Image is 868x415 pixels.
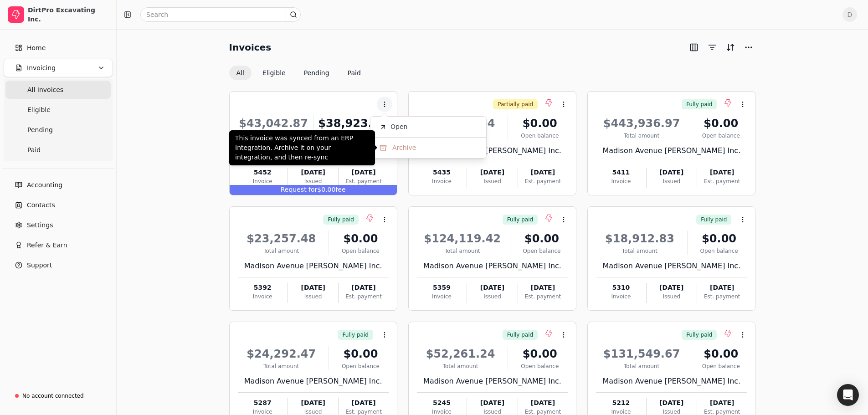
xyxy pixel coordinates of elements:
div: [DATE] [647,168,697,177]
div: [DATE] [647,283,697,292]
div: [DATE] [697,398,747,408]
div: Madison Avenue [PERSON_NAME] Inc. [417,376,568,387]
div: 5245 [417,398,467,408]
span: Contacts [27,200,55,210]
div: Est. payment [339,177,388,185]
div: DirtPro Excavating Inc. [28,5,108,24]
div: [DATE] [518,168,568,177]
div: Est. payment [518,177,568,185]
span: Fully paid [507,215,533,224]
div: Madison Avenue [PERSON_NAME] Inc. [417,261,568,272]
div: Invoice [596,177,646,185]
div: Total amount [417,362,504,370]
div: [DATE] [288,168,338,177]
a: All Invoices [5,81,111,99]
div: Est. payment [339,292,388,301]
button: D [842,7,857,22]
div: $124,119.42 [417,231,508,247]
a: Eligible [5,101,111,119]
button: Refer & Earn [4,236,113,254]
div: $0.00 [695,115,747,132]
div: Open balance [512,132,568,140]
h2: Invoices [229,40,272,55]
span: Settings [27,220,53,230]
span: Fully paid [507,331,533,339]
div: $52,261.24 [417,346,504,362]
div: $0.00 [516,231,568,247]
div: Est. payment [518,292,568,301]
button: All [229,66,252,80]
div: Invoice [596,292,646,301]
span: Accounting [27,180,62,190]
div: Total amount [238,247,325,255]
div: Invoice [238,292,288,301]
span: Archive [392,143,416,153]
div: $24,292.47 [238,346,325,362]
div: Open balance [695,362,747,370]
div: [DATE] [697,283,747,292]
div: $0.00 [333,346,389,362]
div: Issued [647,177,697,185]
div: [DATE] [339,168,388,177]
div: Madison Avenue [PERSON_NAME] Inc. [238,376,389,387]
div: $131,549.67 [596,346,687,362]
div: Est. payment [697,177,747,185]
div: 5392 [238,283,288,292]
button: Invoicing [4,59,113,77]
div: $0.00 [695,346,747,362]
div: Issued [288,177,338,185]
div: Open balance [516,247,568,255]
a: Settings [4,216,113,234]
div: Madison Avenue [PERSON_NAME] Inc. [596,261,747,272]
div: [DATE] [339,283,388,292]
span: Partially paid [498,100,533,108]
span: Fully paid [686,100,712,108]
div: Invoice [417,177,467,185]
div: $18,912.83 [596,231,683,247]
div: This invoice was synced from an ERP Integration. Archive it on your integration, and then re-sync [229,130,375,165]
div: Issued [288,292,338,301]
a: No account connected [4,388,113,404]
div: $23,257.48 [238,231,325,247]
div: Total amount [596,132,687,140]
span: Refer & Earn [27,241,67,250]
div: 5287 [238,398,288,408]
div: $43,042.87 [238,115,309,132]
div: Issued [647,292,697,301]
div: Total amount [238,362,325,370]
div: Open balance [695,132,747,140]
div: [DATE] [518,283,568,292]
button: Sort [723,40,738,55]
div: Madison Avenue [PERSON_NAME] Inc. [417,145,568,156]
div: Issued [467,292,517,301]
a: Accounting [4,176,113,194]
span: Fully paid [342,331,368,339]
a: Pending [5,121,111,139]
div: [DATE] [288,283,338,292]
span: Fully paid [686,331,712,339]
span: Eligible [27,105,51,115]
div: Open balance [691,247,747,255]
div: $38,923.93 [317,115,389,132]
div: Total amount [596,247,683,255]
a: Contacts [4,196,113,214]
div: Madison Avenue [PERSON_NAME] Inc. [238,261,389,272]
button: Support [4,256,113,274]
span: Invoicing [27,63,56,73]
button: More [741,40,756,55]
div: 5435 [417,168,467,177]
div: $0.00 [230,185,397,195]
div: [DATE] [339,398,388,408]
div: Invoice [417,292,467,301]
div: [DATE] [467,283,517,292]
div: 5359 [417,283,467,292]
div: [DATE] [518,398,568,408]
div: 5452 [238,168,288,177]
div: $0.00 [333,231,389,247]
div: $0.00 [512,346,568,362]
span: Fully paid [328,215,354,224]
div: Total amount [417,247,508,255]
div: [DATE] [647,398,697,408]
button: Paid [340,66,368,80]
div: Open balance [333,362,389,370]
